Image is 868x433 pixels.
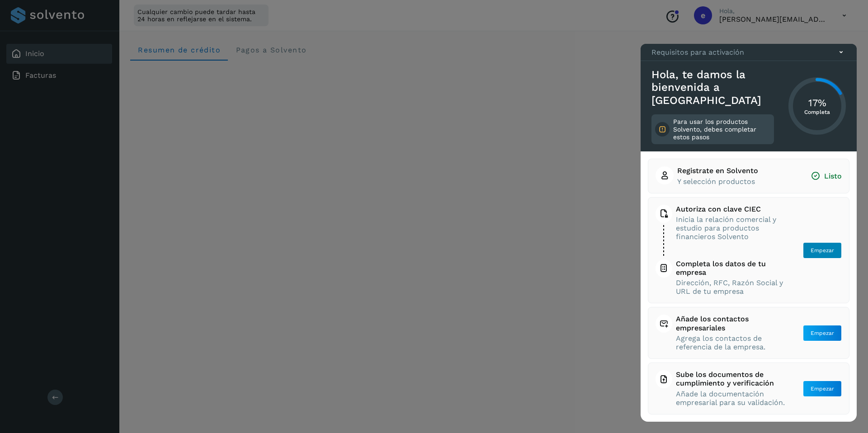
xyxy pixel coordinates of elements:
p: Completa [804,109,830,115]
span: Empezar [811,385,834,393]
span: Dirección, RFC, Razón Social y URL de tu empresa [676,278,786,296]
span: Y selección productos [677,177,758,186]
span: Inicia la relación comercial y estudio para productos financieros Solvento [676,215,786,241]
span: Registrate en Solvento [677,166,758,175]
span: Autoriza con clave CIEC [676,205,786,213]
button: Sube los documentos de cumplimiento y verificaciónAñade la documentación empresarial para su vali... [656,370,842,407]
button: Empezar [803,242,842,259]
button: Empezar [803,381,842,397]
span: Empezar [811,329,834,337]
button: Autoriza con clave CIECInicia la relación comercial y estudio para productos financieros Solvento... [656,205,842,296]
p: Requisitos para activación [651,48,744,56]
h3: Hola, te damos la bienvenida a [GEOGRAPHIC_DATA] [651,68,774,107]
p: Para usar los productos Solvento, debes completar estos pasos [673,118,770,141]
h3: 17% [804,97,830,109]
button: Añade los contactos empresarialesAgrega los contactos de referencia de la empresa.Empezar [656,315,842,351]
button: Registrate en SolventoY selección productosListo [656,166,842,185]
span: Sube los documentos de cumplimiento y verificación [676,370,786,387]
span: Añade la documentación empresarial para su validación. [676,390,786,407]
span: Empezar [811,246,834,254]
span: Listo [811,171,842,181]
span: Completa los datos de tu empresa [676,259,786,277]
button: Empezar [803,325,842,341]
div: Requisitos para activación [641,44,857,61]
span: Agrega los contactos de referencia de la empresa. [676,334,786,351]
span: Añade los contactos empresariales [676,315,786,332]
